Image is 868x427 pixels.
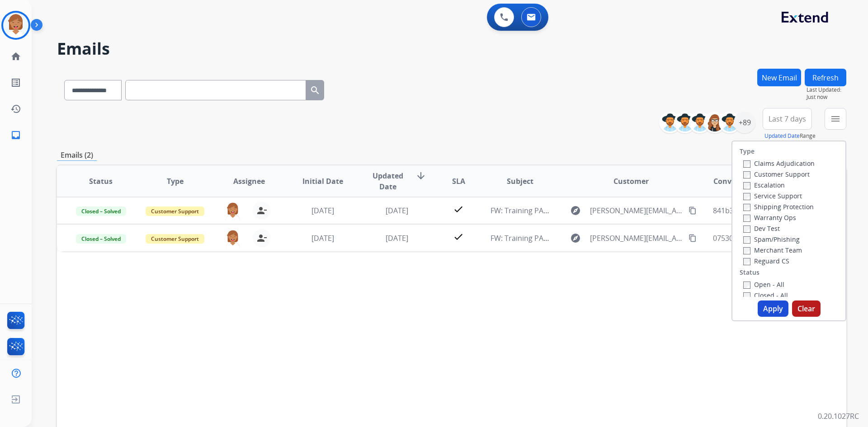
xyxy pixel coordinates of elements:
[590,233,683,244] span: [PERSON_NAME][EMAIL_ADDRESS][DOMAIN_NAME]
[807,86,846,94] span: Last Updated:
[570,233,581,244] mat-icon: explore
[734,112,755,133] div: +89
[743,225,750,233] input: Dev Test
[743,246,802,254] label: Merchant Team
[743,282,750,289] input: Open - All
[830,113,841,124] mat-icon: menu
[743,291,788,300] label: Closed - All
[689,206,697,215] mat-icon: content_copy
[368,170,409,192] span: Updated Date
[452,176,465,187] span: SLA
[507,176,533,187] span: Subject
[310,85,321,96] mat-icon: search
[76,206,126,216] span: Closed – Solved
[743,204,750,211] input: Shipping Protection
[764,132,800,140] button: Updated Date
[807,94,846,101] span: Just now
[57,40,846,58] h2: Emails
[10,130,21,141] mat-icon: inbox
[743,181,785,189] label: Escalation
[743,292,750,300] input: Closed - All
[415,170,426,181] mat-icon: arrow_downward
[758,300,788,317] button: Apply
[743,215,750,222] input: Warranty Ops
[743,170,810,178] label: Customer Support
[3,13,28,38] img: avatar
[146,206,204,216] span: Customer Support
[713,176,771,187] span: Conversation ID
[256,205,267,216] mat-icon: person_remove
[792,300,821,317] button: Clear
[743,280,784,289] label: Open - All
[743,171,750,178] input: Customer Support
[805,69,846,86] button: Refresh
[89,176,113,187] span: Status
[757,69,801,86] button: New Email
[57,150,97,161] p: Emails (2)
[302,176,343,187] span: Initial Date
[743,257,789,265] label: Reguard CS
[613,176,649,187] span: Customer
[769,117,806,121] span: Last 7 days
[224,229,242,248] img: agent-avatar
[743,193,750,200] input: Service Support
[10,103,21,114] mat-icon: history
[743,224,780,233] label: Dev Test
[570,205,581,216] mat-icon: explore
[713,206,846,216] span: 841b3cf5-0f51-4a9e-91b6-702ccef22069
[763,108,812,130] button: Last 7 days
[743,235,800,244] label: Spam/Phishing
[743,202,814,211] label: Shipping Protection
[743,182,750,189] input: Escalation
[76,234,126,244] span: Closed – Solved
[10,77,21,88] mat-icon: list_alt
[453,231,464,242] mat-icon: check
[10,51,21,62] mat-icon: home
[743,160,750,168] input: Claims Adjudication
[491,233,662,243] span: FW: Training PA5: Do Not Assign ([PERSON_NAME])
[743,247,750,254] input: Merchant Team
[713,233,851,243] span: 07530158-bf16-4e84-810b-52c683564c9d
[743,192,802,200] label: Service Support
[167,176,184,187] span: Type
[743,213,796,222] label: Warranty Ops
[743,258,750,265] input: Reguard CS
[311,206,334,216] span: [DATE]
[740,268,759,277] label: Status
[491,206,662,216] span: FW: Training PA1: Do Not Assign ([PERSON_NAME])
[453,204,464,215] mat-icon: check
[256,233,267,244] mat-icon: person_remove
[743,159,815,168] label: Claims Adjudication
[311,233,334,243] span: [DATE]
[224,202,242,221] img: agent-avatar
[818,411,859,422] p: 0.20.1027RC
[740,147,755,156] label: Type
[590,205,683,216] span: [PERSON_NAME][EMAIL_ADDRESS][DOMAIN_NAME]
[386,233,408,243] span: [DATE]
[689,234,697,242] mat-icon: content_copy
[233,176,265,187] span: Assignee
[146,234,204,244] span: Customer Support
[743,236,750,244] input: Spam/Phishing
[386,206,408,216] span: [DATE]
[764,132,816,140] span: Range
